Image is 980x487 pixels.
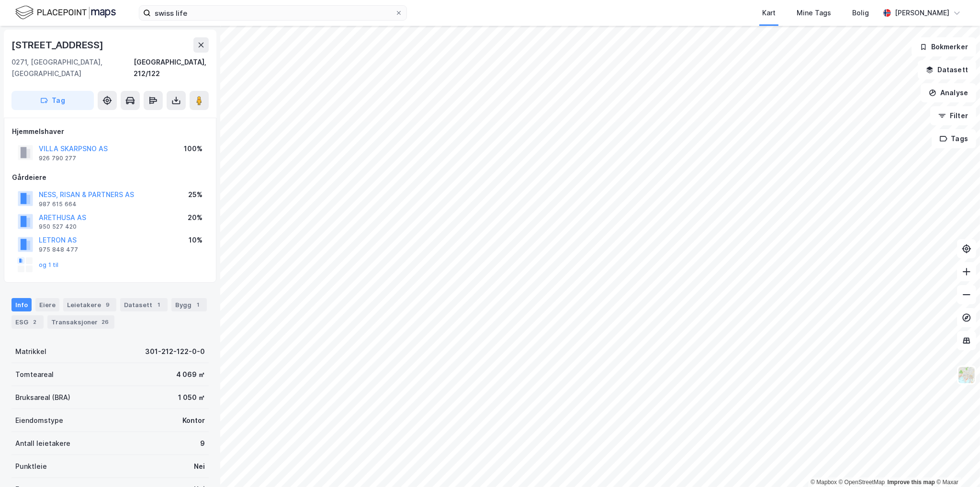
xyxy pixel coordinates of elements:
[39,200,77,208] div: 987 615 664
[100,317,111,327] div: 26
[39,155,76,162] div: 926 790 277
[12,126,208,137] div: Hjemmelshaver
[11,315,44,329] div: ESG
[11,91,94,110] button: Tag
[182,415,205,426] div: Kontor
[11,56,134,79] div: 0271, [GEOGRAPHIC_DATA], [GEOGRAPHIC_DATA]
[63,298,116,311] div: Leietakere
[918,60,976,79] button: Datasett
[762,7,776,19] div: Kart
[194,461,205,472] div: Nei
[188,189,203,200] div: 25%
[15,415,63,426] div: Eiendomstype
[15,392,70,403] div: Bruksareal (BRA)
[15,461,47,472] div: Punktleie
[15,4,116,21] img: logo.f888ab2527a4732fd821a326f86c7f29.svg
[103,300,113,310] div: 9
[912,37,976,56] button: Bokmerker
[188,212,203,223] div: 20%
[15,346,46,357] div: Matrikkel
[12,172,208,183] div: Gårdeiere
[171,298,207,311] div: Bygg
[151,6,395,20] input: Søk på adresse, matrikkel, gårdeiere, leietakere eller personer
[176,369,205,380] div: 4 069 ㎡
[35,298,59,311] div: Eiere
[134,56,209,79] div: [GEOGRAPHIC_DATA], 212/122
[932,129,976,148] button: Tags
[921,83,976,102] button: Analyse
[189,234,203,246] div: 10%
[888,479,935,486] a: Improve this map
[30,317,40,327] div: 2
[39,246,78,254] div: 975 848 477
[15,369,54,380] div: Tomteareal
[193,300,203,310] div: 1
[154,300,164,310] div: 1
[145,346,205,357] div: 301-212-122-0-0
[178,392,205,403] div: 1 050 ㎡
[200,438,205,449] div: 9
[852,7,869,19] div: Bolig
[15,438,70,449] div: Antall leietakere
[11,37,105,53] div: [STREET_ADDRESS]
[11,298,32,311] div: Info
[930,106,976,125] button: Filter
[932,441,980,487] iframe: Chat Widget
[120,298,168,311] div: Datasett
[184,143,203,155] div: 100%
[47,315,114,329] div: Transaksjoner
[39,223,77,231] div: 950 527 420
[811,479,837,486] a: Mapbox
[957,366,976,384] img: Z
[895,7,949,19] div: [PERSON_NAME]
[839,479,885,486] a: OpenStreetMap
[797,7,831,19] div: Mine Tags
